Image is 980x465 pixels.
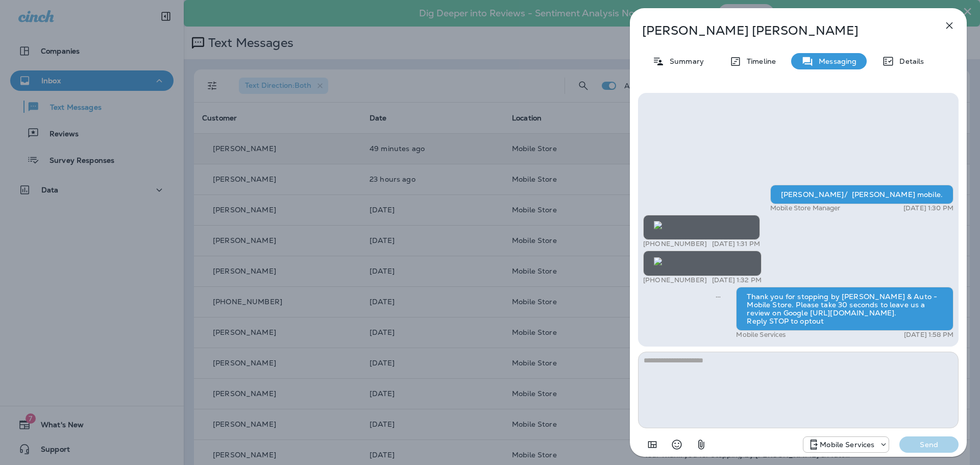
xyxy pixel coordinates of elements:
p: [PERSON_NAME] [PERSON_NAME] [642,23,921,38]
div: Thank you for stopping by [PERSON_NAME] & Auto - Mobile Store. Please take 30 seconds to leave us... [736,287,953,331]
p: Messaging [814,57,856,65]
p: Details [894,57,924,65]
p: [DATE] 1:30 PM [903,204,953,212]
p: Summary [665,57,704,65]
p: Mobile Services [736,331,786,339]
button: Add in a premade template [642,434,663,455]
p: [DATE] 1:31 PM [712,240,760,248]
p: [DATE] 1:58 PM [904,331,953,339]
img: twilio-download [654,257,662,265]
img: twilio-download [654,221,662,229]
div: +1 (402) 537-0264 [803,438,889,451]
span: Sent [716,291,721,301]
div: [PERSON_NAME]/ [PERSON_NAME] mobile. [770,185,953,204]
p: [PHONE_NUMBER] [643,276,707,284]
p: [DATE] 1:32 PM [712,276,762,284]
button: Select an emoji [667,434,687,455]
p: Mobile Services [820,440,874,449]
p: [PHONE_NUMBER] [643,240,707,248]
p: Mobile Store Manager [770,204,841,212]
p: Timeline [742,57,776,65]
